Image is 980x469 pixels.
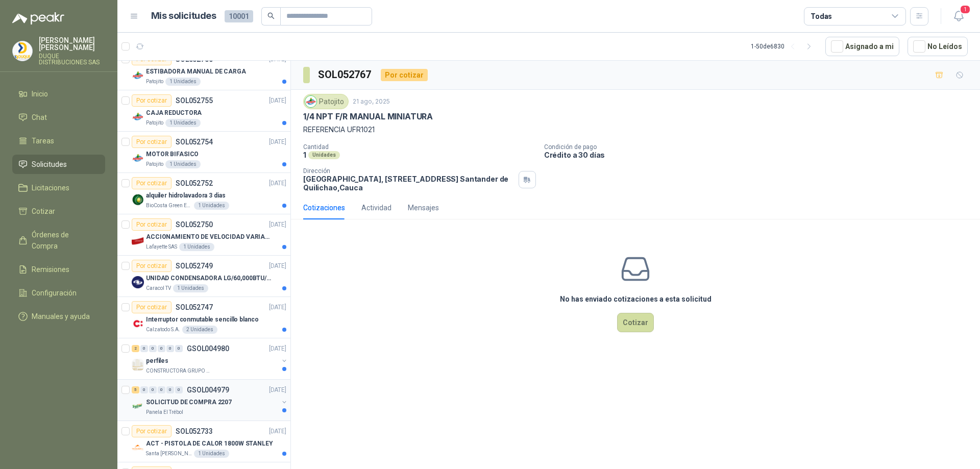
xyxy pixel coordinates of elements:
p: alquiler hidrolavadora 3 dias [146,191,226,201]
p: Dirección [303,167,514,175]
h3: No has enviado cotizaciones a esta solicitud [560,293,712,305]
div: 1 Unidades [165,78,201,86]
a: Manuales y ayuda [12,307,105,326]
button: Cotizar [617,313,654,332]
div: 0 [158,345,165,352]
p: [DATE] [269,261,286,271]
button: Asignado a mi [825,37,899,56]
div: 0 [149,386,157,393]
a: Configuración [12,283,105,303]
div: 1 Unidades [165,160,201,168]
div: 0 [175,345,183,352]
div: 2 Unidades [182,326,217,334]
span: Remisiones [32,264,69,275]
p: SOL052754 [176,138,213,145]
p: [DATE] [269,179,286,188]
div: 1 Unidades [165,119,201,127]
a: Por cotizarSOL052756[DATE] Company LogoESTIBADORA MANUAL DE CARGAPatojito1 Unidades [117,49,290,90]
a: 5 0 0 0 0 0 GSOL004979[DATE] Company LogoSOLICITUD DE COMPRA 2207Panela El Trébol [132,384,288,416]
span: Cotizar [32,206,55,217]
div: Todas [811,11,832,22]
p: DUQUE DISTRIBUCIONES SAS [39,53,105,65]
div: Por cotizar [132,94,171,107]
div: Patojito [303,94,349,109]
div: Por cotizar [132,177,171,189]
img: Company Logo [132,111,144,123]
div: 0 [175,386,183,393]
a: Por cotizarSOL052733[DATE] Company LogoACT - PISTOLA DE CALOR 1800W STANLEYSanta [PERSON_NAME]1 U... [117,421,290,462]
div: 0 [140,386,148,393]
button: 1 [949,7,968,26]
h1: Mis solicitudes [151,9,216,23]
a: Cotizar [12,202,105,221]
p: ACT - PISTOLA DE CALOR 1800W STANLEY [146,439,273,449]
p: [DATE] [269,385,286,395]
p: ACCIONAMIENTO DE VELOCIDAD VARIABLE [146,232,273,242]
p: Lafayette SAS [146,243,177,251]
p: SOLICITUD DE COMPRA 2207 [146,398,232,407]
p: 1/4 NPT F/R MANUAL MINIATURA [303,111,433,122]
p: REFERENCIA UFR1021 [303,124,968,135]
p: Patojito [146,119,163,127]
a: Por cotizarSOL052747[DATE] Company LogoInterruptor conmutable sencillo blancoCalzatodo S.A.2 Unid... [117,297,290,338]
div: 0 [140,345,148,352]
img: Company Logo [132,317,144,330]
div: Por cotizar [132,260,171,272]
div: Por cotizar [132,425,171,437]
p: SOL052750 [176,221,213,228]
p: Condición de pago [544,143,976,151]
span: Chat [32,112,47,123]
a: Órdenes de Compra [12,225,105,256]
span: 1 [960,5,971,14]
p: Panela El Trébol [146,408,183,416]
p: Patojito [146,78,163,86]
p: SOL052755 [176,97,213,104]
p: BioCosta Green Energy S.A.S [146,202,192,210]
a: Por cotizarSOL052755[DATE] Company LogoCAJA REDUCTORAPatojito1 Unidades [117,90,290,132]
div: Por cotizar [132,301,171,313]
div: 1 Unidades [194,202,229,210]
div: Actividad [361,202,391,213]
p: Cantidad [303,143,536,151]
img: Logo peakr [12,12,64,24]
p: [GEOGRAPHIC_DATA], [STREET_ADDRESS] Santander de Quilichao , Cauca [303,175,514,192]
img: Company Logo [305,96,316,107]
div: Por cotizar [381,69,428,81]
a: Tareas [12,131,105,151]
p: [DATE] [269,303,286,312]
img: Company Logo [132,359,144,371]
div: 1 Unidades [179,243,214,251]
div: Unidades [308,151,340,159]
p: [DATE] [269,427,286,436]
p: [DATE] [269,137,286,147]
span: Configuración [32,287,77,299]
span: Inicio [32,88,48,100]
span: Tareas [32,135,54,146]
p: UNIDAD CONDENSADORA LG/60,000BTU/220V/R410A: I [146,274,273,283]
img: Company Logo [132,400,144,412]
p: Calzatodo S.A. [146,326,180,334]
p: GSOL004980 [187,345,229,352]
div: Cotizaciones [303,202,345,213]
p: perfiles [146,356,168,366]
p: CONSTRUCTORA GRUPO FIP [146,367,210,375]
div: 2 [132,345,139,352]
div: 0 [166,345,174,352]
img: Company Logo [132,152,144,164]
p: Interruptor conmutable sencillo blanco [146,315,258,325]
img: Company Logo [13,41,32,61]
p: [DATE] [269,344,286,354]
h3: SOL052767 [318,67,373,83]
p: Santa [PERSON_NAME] [146,450,192,458]
p: SOL052733 [176,428,213,435]
button: No Leídos [908,37,968,56]
p: [DATE] [269,96,286,106]
p: SOL052756 [176,56,213,63]
p: 21 ago, 2025 [353,97,390,107]
p: GSOL004979 [187,386,229,393]
a: Remisiones [12,260,105,279]
p: CAJA REDUCTORA [146,108,202,118]
img: Company Logo [132,69,144,82]
a: 2 0 0 0 0 0 GSOL004980[DATE] Company LogoperfilesCONSTRUCTORA GRUPO FIP [132,342,288,375]
p: SOL052749 [176,262,213,269]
